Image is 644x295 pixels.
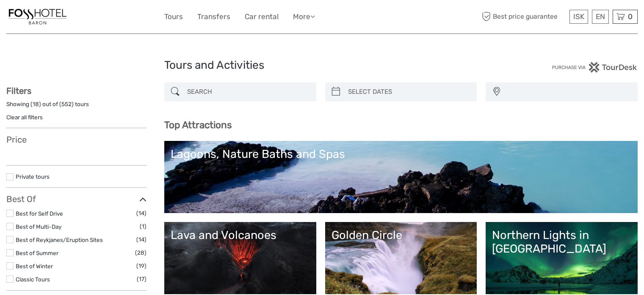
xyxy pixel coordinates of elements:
a: More [293,11,315,23]
div: EN [592,10,609,24]
span: Best price guarantee [480,10,567,24]
img: 1355-f22f4eb0-fb05-4a92-9bea-b034c25151e6_logo_small.jpg [6,6,69,27]
label: 552 [61,100,72,108]
div: Northern Lights in [GEOGRAPHIC_DATA] [492,228,631,256]
div: Showing ( ) out of ( ) tours [6,100,146,113]
input: SEARCH [184,84,312,99]
a: Golden Circle [332,228,471,288]
a: Lava and Volcanoes [171,228,310,288]
a: Best of Multi-Day [16,223,61,230]
div: Lava and Volcanoes [171,228,310,242]
img: PurchaseViaTourDesk.png [552,62,638,73]
div: Lagoons, Nature Baths and Spas [171,147,631,161]
a: Classic Tours [16,276,50,283]
h1: Tours and Activities [164,59,480,72]
a: Best for Self Drive [16,210,63,217]
strong: Filters [6,86,31,96]
span: (17) [137,274,146,284]
span: 0 [627,12,634,21]
span: (28) [135,248,146,258]
a: Best of Summer [16,250,58,256]
span: ISK [573,12,584,21]
h3: Price [6,135,146,145]
span: (1) [140,222,146,231]
span: (19) [136,261,146,271]
a: Transfers [197,11,230,23]
input: SELECT DATES [345,84,473,99]
span: (14) [136,208,146,218]
span: (14) [136,235,146,244]
b: Top Attractions [164,119,232,131]
a: Lagoons, Nature Baths and Spas [171,147,631,207]
a: Best of Reykjanes/Eruption Sites [16,236,103,243]
a: Northern Lights in [GEOGRAPHIC_DATA] [492,228,631,288]
div: Golden Circle [332,228,471,242]
label: 18 [33,100,39,108]
h3: Best Of [6,194,146,204]
a: Car rental [245,11,279,23]
a: Private tours [16,173,50,180]
a: Clear all filters [6,114,43,121]
a: Best of Winter [16,263,53,270]
a: Tours [164,11,183,23]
